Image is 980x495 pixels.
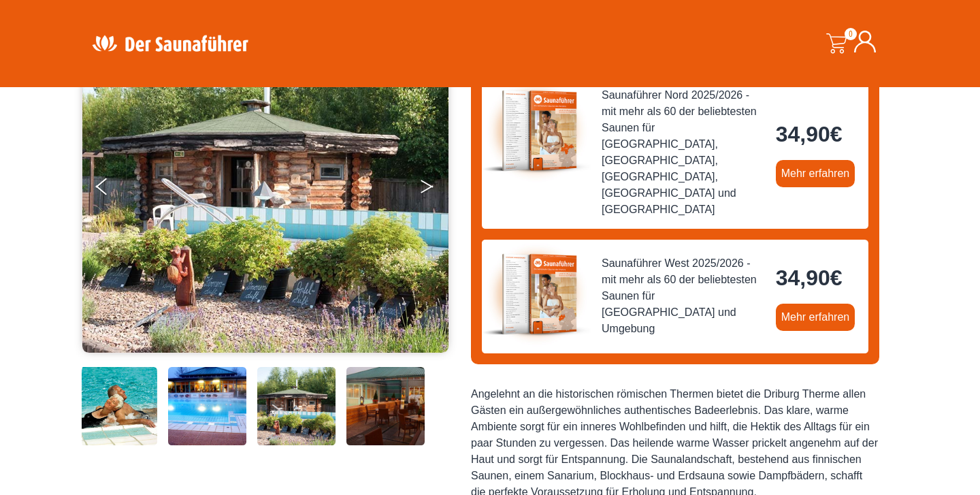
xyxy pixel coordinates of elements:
[602,255,765,337] span: Saunaführer West 2025/2026 - mit mehr als 60 der beliebtesten Saunen für [GEOGRAPHIC_DATA] und Um...
[845,28,857,40] span: 0
[830,122,843,146] span: €
[602,87,765,218] span: Saunaführer Nord 2025/2026 - mit mehr als 60 der beliebtesten Saunen für [GEOGRAPHIC_DATA], [GEOG...
[419,172,453,206] button: Next
[830,266,843,290] span: €
[482,76,591,185] img: der-saunafuehrer-2025-nord.jpg
[776,266,843,290] bdi: 34,90
[776,122,843,146] bdi: 34,90
[776,304,855,331] a: Mehr erfahren
[776,160,855,187] a: Mehr erfahren
[96,172,130,206] button: Previous
[482,240,591,349] img: der-saunafuehrer-2025-west.jpg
